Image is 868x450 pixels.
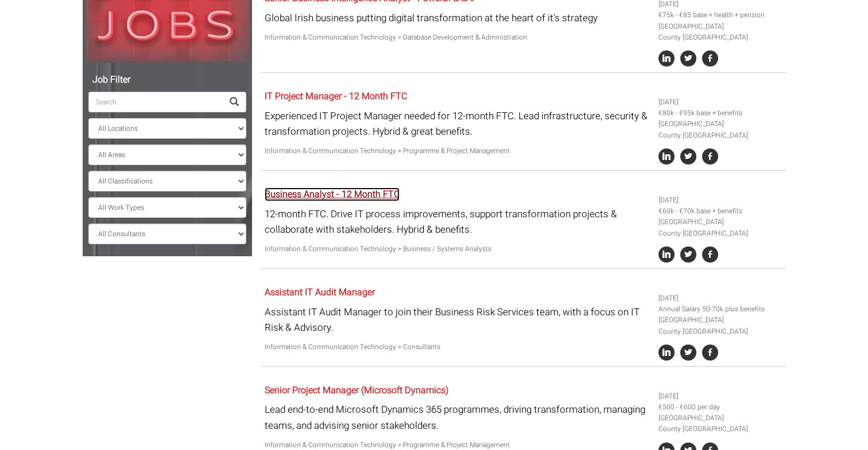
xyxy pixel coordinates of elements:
p: Lead end-to-end Microsoft Dynamics 365 programmes, driving transformation, managing teams, and ad... [265,402,650,433]
li: [DATE] [658,195,781,206]
li: €500 - €600 per day [658,402,781,413]
li: €75k - €85 base + health + pension [658,10,781,21]
input: Search [88,92,223,112]
li: [GEOGRAPHIC_DATA] County [GEOGRAPHIC_DATA] [658,315,781,336]
li: Annual Salary 50-70k plus benefits [658,304,781,315]
p: Information & Communication Technology > Programme & Project Management [265,146,650,156]
p: Information & Communication Technology > Business / Systems Analysts [265,244,650,255]
p: Experienced IT Project Manager needed for 12-month FTC. Lead infrastructure, security & transform... [265,108,650,139]
p: Information & Communication Technology > Consultants [265,342,650,353]
li: €60k - €70k base + benefits [658,206,781,217]
p: 12-month FTC. Drive IT process improvements, support transformation projects & collaborate with s... [265,206,650,237]
li: [GEOGRAPHIC_DATA] County [GEOGRAPHIC_DATA] [658,21,781,43]
li: [GEOGRAPHIC_DATA] County [GEOGRAPHIC_DATA] [658,119,781,140]
a: Senior Project Manager (Microsoft Dynamics) [265,384,448,397]
a: Business Analyst - 12 Month FTC [265,187,400,201]
li: [GEOGRAPHIC_DATA] County [GEOGRAPHIC_DATA] [658,413,781,435]
h5: Job Filter [88,75,246,85]
li: €80k - €95k base + benefits [658,108,781,119]
li: [DATE] [658,97,781,108]
a: Assistant IT Audit Manager [265,285,375,299]
li: [GEOGRAPHIC_DATA] County [GEOGRAPHIC_DATA] [658,217,781,238]
li: [DATE] [658,391,781,402]
li: [DATE] [658,293,781,304]
a: IT Project Manager - 12 Month FTC [265,89,407,103]
p: Assistant IT Audit Manager to join their Business Risk Services team, with a focus on IT Risk & A... [265,304,650,335]
p: Global Irish business putting digital transformation at the heart of it's strategy [265,10,650,26]
p: Information & Communication Technology > Database Development & Administration [265,32,650,43]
